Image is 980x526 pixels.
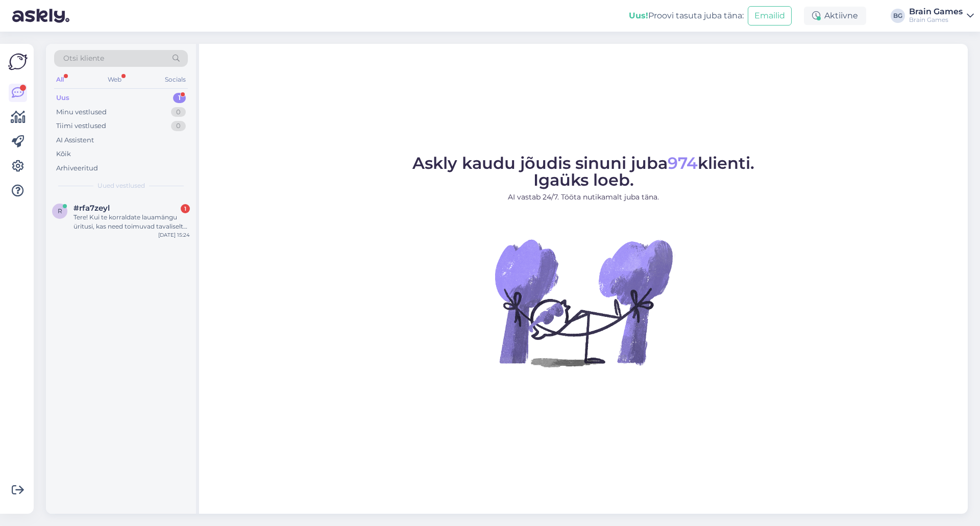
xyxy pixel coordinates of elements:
[668,153,698,173] span: 974
[73,204,110,213] span: #rfa7zeyl
[909,16,963,24] div: Brain Games
[73,213,190,231] div: Tere! Kui te korraldate lauamängu üritusi, kas need toimuvad tavaliselt kindlas kohas või rendite...
[748,6,792,26] button: Emailid
[58,207,62,215] span: r
[54,73,66,86] div: All
[804,7,866,25] div: Aktiivne
[63,53,104,64] span: Otsi kliente
[97,181,145,190] span: Uued vestlused
[909,8,974,24] a: Brain GamesBrain Games
[173,93,186,103] div: 1
[171,107,186,117] div: 0
[629,10,744,22] div: Proovi tasuta juba täna:
[56,107,107,117] div: Minu vestlused
[171,121,186,131] div: 0
[106,73,124,86] div: Web
[909,8,963,16] div: Brain Games
[8,52,28,71] img: Askly Logo
[56,149,71,159] div: Kõik
[412,192,754,203] p: AI vastab 24/7. Tööta nutikamalt juba täna.
[158,231,190,239] div: [DATE] 15:24
[492,211,675,394] img: No Chat active
[56,121,106,131] div: Tiimi vestlused
[891,9,905,23] div: BG
[56,93,69,103] div: Uus
[56,163,98,173] div: Arhiveeritud
[629,11,648,20] b: Uus!
[56,135,94,145] div: AI Assistent
[412,153,754,190] span: Askly kaudu jõudis sinuni juba klienti. Igaüks loeb.
[163,73,188,86] div: Socials
[181,204,190,213] div: 1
